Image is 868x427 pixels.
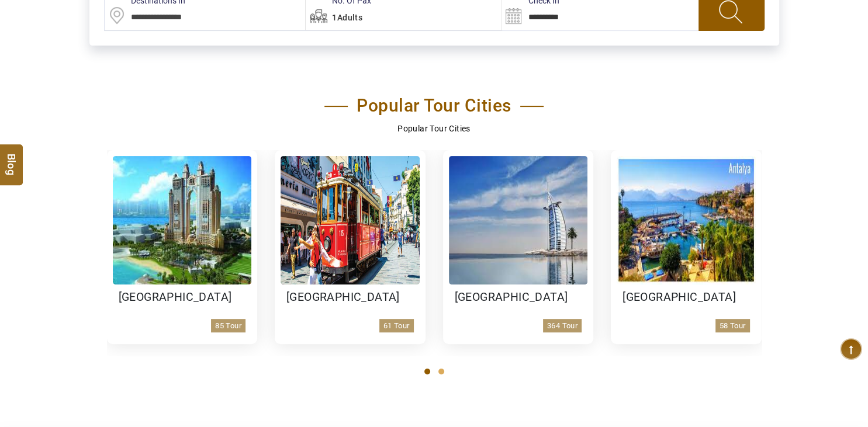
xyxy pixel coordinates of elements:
p: 364 Tour [543,319,582,333]
p: Popular Tour Cities [107,122,762,135]
h3: [GEOGRAPHIC_DATA] [119,290,246,304]
a: [GEOGRAPHIC_DATA]58 Tour [611,150,762,344]
p: 58 Tour [715,319,750,333]
p: 61 Tour [379,319,414,333]
a: [GEOGRAPHIC_DATA]61 Tour [275,150,426,344]
p: 85 Tour [211,319,245,333]
h3: [GEOGRAPHIC_DATA] [623,290,750,304]
a: [GEOGRAPHIC_DATA]364 Tour [443,150,594,344]
a: [GEOGRAPHIC_DATA]85 Tour [107,150,258,344]
span: 1Adults [332,13,362,22]
h2: Popular Tour Cities [324,95,544,116]
h3: [GEOGRAPHIC_DATA] [455,290,582,304]
span: Blog [4,154,19,164]
h3: [GEOGRAPHIC_DATA] [286,290,414,304]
